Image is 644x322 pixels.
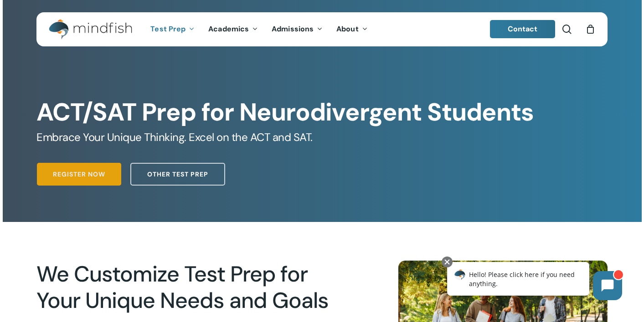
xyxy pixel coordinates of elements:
[130,163,225,186] a: Other Test Prep
[336,24,359,34] span: About
[490,20,556,38] a: Contact
[36,12,608,46] header: Main Menu
[36,130,608,145] h5: Embrace Your Unique Thinking. Excel on the ACT and SAT.
[147,170,208,179] span: Other Test Prep
[144,12,374,46] nav: Main Menu
[36,261,344,314] h2: We Customize Test Prep for Your Unique Needs and Goals
[144,25,201,33] a: Test Prep
[201,25,265,33] a: Academics
[37,163,121,186] a: Register Now
[150,24,185,34] span: Test Prep
[53,170,105,179] span: Register Now
[508,24,538,34] span: Contact
[272,24,314,34] span: Admissions
[265,25,330,33] a: Admissions
[438,255,631,309] iframe: Chatbot
[208,24,249,34] span: Academics
[36,98,608,127] h1: ACT/SAT Prep for Neurodivergent Students
[330,25,375,33] a: About
[585,24,595,34] a: Cart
